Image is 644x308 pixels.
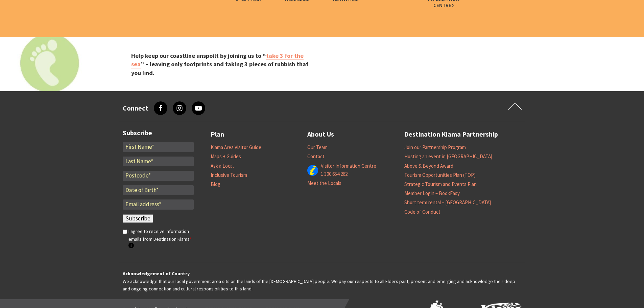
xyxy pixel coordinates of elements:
[404,190,460,197] a: Member Login – BookEasy
[404,144,466,151] a: Join our Partnership Program
[123,171,194,181] input: Postcode*
[307,129,334,140] a: About Us
[211,172,247,179] a: Inclusive Tourism
[128,228,194,250] label: I agree to receive information emails from Destination Kiama
[211,153,241,160] a: Maps + Guides
[404,172,476,179] a: Tourism Opportunities Plan (TOP)
[131,52,304,68] a: take 3 for the sea
[307,153,325,160] a: Contact
[404,163,453,169] a: Above & Beyond Award
[307,144,328,151] a: Our Team
[404,199,491,215] a: Short term rental – [GEOGRAPHIC_DATA] Code of Conduct
[404,129,498,140] a: Destination Kiama Partnership
[123,104,148,112] h3: Connect
[404,153,492,160] a: Hosting an event in [GEOGRAPHIC_DATA]
[123,270,522,292] p: We acknowledge that our local government area sits on the lands of the [DEMOGRAPHIC_DATA] people....
[404,181,477,188] a: Strategic Tourism and Events Plan
[123,270,190,277] strong: Acknowledgement of Country
[433,2,454,8] span: Centre
[123,157,194,167] input: Last Name*
[211,144,261,151] a: Kiama Area Visitor Guide
[211,129,224,140] a: Plan
[211,181,220,188] a: Blog
[123,129,194,137] h3: Subscribe
[321,163,376,169] a: Visitor Information Centre
[211,163,234,169] a: Ask a Local
[123,185,194,195] input: Date of Birth*
[131,52,309,76] strong: Help keep our coastline unspoilt by joining us to “ ” – leaving only footprints and taking 3 piec...
[123,214,153,223] input: Subscribe
[307,180,341,187] a: Meet the Locals
[321,171,348,177] a: 1 300 654 262
[123,199,194,210] input: Email address*
[123,142,194,152] input: First Name*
